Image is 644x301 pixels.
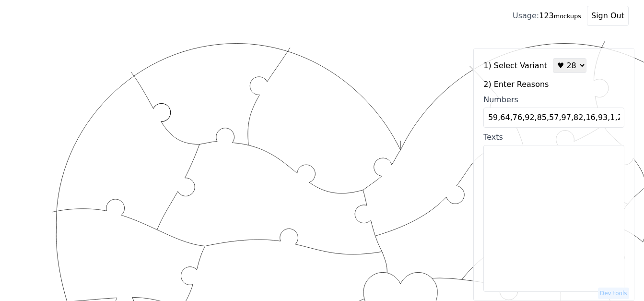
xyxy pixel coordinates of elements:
[483,132,624,143] div: Texts
[598,288,629,299] button: Dev tools
[483,60,547,72] label: 1) Select Variant
[483,108,624,128] input: Numbers
[587,6,629,26] button: Sign Out
[483,94,624,106] div: Numbers
[483,79,624,90] label: 2) Enter Reasons
[513,11,539,20] span: Usage:
[513,10,581,22] div: 123
[554,12,581,20] small: mockups
[483,145,624,292] textarea: Texts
